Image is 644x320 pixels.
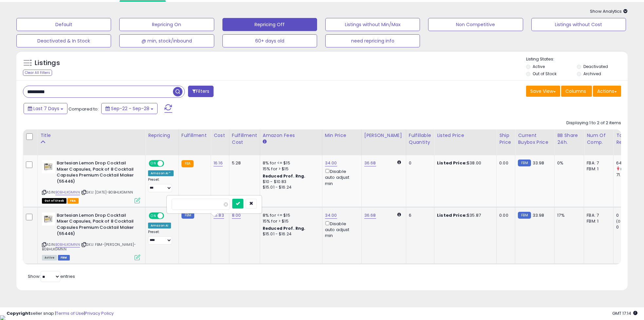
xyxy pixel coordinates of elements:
[79,15,92,28] div: Submit
[5,45,126,71] div: Support says…
[214,160,223,166] a: 16.16
[325,18,420,31] button: Listings without Min/Max
[181,212,194,219] small: FBM
[409,160,429,166] div: 0
[111,105,149,112] span: Sep-22 - Sep-28
[148,170,174,176] div: Amazon AI *
[263,212,317,218] div: 8% for <= $15
[42,214,47,219] button: Start recording
[214,132,226,139] div: Cost
[149,161,158,166] span: ON
[10,176,102,189] div: Hey [PERSON_NAME]. You'll want to double-click on the min/max.
[587,132,611,146] div: Num of Comp.
[33,105,59,112] span: Last 7 Days
[583,64,608,69] label: Deactivated
[616,212,643,218] div: 0
[437,132,494,139] div: Listed Price
[364,212,376,219] a: 36.68
[42,242,136,252] span: | SKU: FBM-[PERSON_NAME]-B0BHLKGMNN
[42,212,55,226] img: 31u1QnYwAQL._SL40_.jpg
[518,212,531,219] small: FBM
[587,218,608,224] div: FBM: 1
[616,224,643,230] div: 0
[68,106,99,112] span: Compared to:
[616,172,643,178] div: 71.72
[325,168,356,187] div: Disable auto adjust min
[364,160,376,166] a: 36.68
[531,18,626,31] button: Listings without Cost
[561,86,592,97] button: Columns
[58,255,70,261] span: FBM
[148,230,174,244] div: Preset:
[19,4,29,14] img: Profile image for Adam
[24,72,126,167] div: Doesn't seem like i'm able to edit min and max on my walmart listings
[16,18,111,31] button: Default
[42,212,140,260] div: ASIN:
[518,160,531,166] small: FBM
[67,198,79,204] span: FBA
[24,103,67,114] button: Last 7 Days
[163,161,174,166] span: OFF
[325,160,337,166] a: 34.00
[612,310,637,316] span: 2025-10-6 17:14 GMT
[587,160,608,166] div: FBA: 7
[499,160,510,166] div: 0.00
[409,132,431,146] div: Fulfillable Quantity
[5,172,126,265] div: Adam says…
[263,218,317,224] div: 15% for > $15
[566,120,621,126] div: Displaying 1 to 2 of 2 items
[616,160,643,166] div: 64.08
[119,34,214,47] button: @ min, stock/inbound
[119,18,214,31] button: Repricing On
[263,179,317,185] div: $10 - $10.83
[10,214,15,219] button: Upload attachment
[57,212,136,238] b: Bartesian Lemon Drop Cocktail Mixer Capsules, Pack of 8 Cocktail Capsules Premium Cocktail Maker ...
[533,160,544,166] span: 33.98
[557,212,579,218] div: 17%
[56,310,84,316] a: Terms of Use
[232,212,241,219] a: 8.00
[101,103,158,114] button: Sep-22 - Sep-28
[10,49,102,62] div: Thanks for the feedback and happy repricing!
[428,18,523,31] button: Non Competitive
[526,86,560,97] button: Save View
[23,70,52,76] div: Clear All Filters
[263,166,317,172] div: 15% for > $15
[499,132,512,146] div: Ship Price
[533,71,557,76] label: Out of Stock
[42,160,55,173] img: 31u1QnYwAQL._SL40_.jpg
[55,242,80,247] a: B0BHLKGMNN
[263,173,306,179] b: Reduced Prof. Rng.
[437,160,491,166] div: $38.00
[148,132,176,139] div: Repricing
[6,200,125,211] textarea: Message…
[214,212,224,219] a: 15.83
[263,231,317,237] div: $15.01 - $16.24
[5,45,107,66] div: Thanks for the feedback and happy repricing!
[565,88,586,94] span: Columns
[616,219,625,224] small: (0%)
[533,212,544,218] span: 33.98
[7,311,114,317] div: seller snap | |
[557,132,581,146] div: BB Share 24h.
[31,214,36,219] button: Gif picker
[85,310,114,316] a: Privacy Policy
[42,255,57,261] span: All listings currently available for purchase on Amazon
[32,3,74,8] h1: [PERSON_NAME]
[583,71,601,76] label: Archived
[35,59,60,68] h5: Listings
[29,150,121,163] div: Doesn't seem like i'm able to edit min and max on my walmart listings
[437,212,491,218] div: $35.87
[181,160,194,167] small: FBA
[115,3,127,14] div: Close
[181,132,208,139] div: Fulfillment
[81,190,133,195] span: | SKU: [DATE]-B0BHLKGMNN
[112,211,123,222] button: Send a message…
[32,8,45,15] p: Active
[103,3,115,15] button: Home
[232,132,257,146] div: Fulfillment Cost
[263,160,317,166] div: 8% for <= $15
[325,34,420,47] button: need repricing info
[325,220,356,239] div: Disable auto adjust min
[499,212,510,218] div: 0.00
